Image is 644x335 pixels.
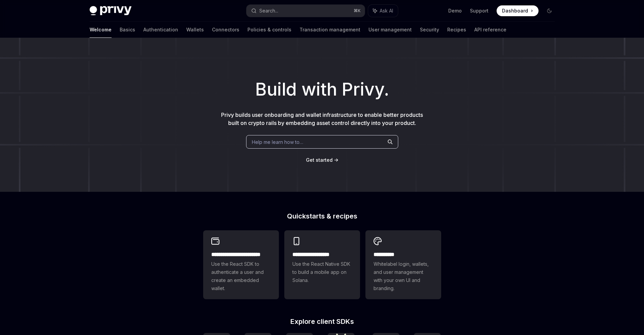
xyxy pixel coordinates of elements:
a: Security [420,22,439,38]
span: Get started [306,157,333,163]
a: Welcome [90,22,112,38]
span: ⌘ K [354,8,361,14]
a: Dashboard [497,5,539,16]
button: Ask AI [368,5,398,17]
a: Demo [448,7,462,14]
a: **** **** **** ***Use the React Native SDK to build a mobile app on Solana. [284,230,360,299]
a: Recipes [447,22,466,38]
button: Search...⌘K [246,5,365,17]
h2: Quickstarts & recipes [203,213,441,220]
a: Wallets [186,22,204,38]
div: Search... [259,7,278,15]
span: Privy builds user onboarding and wallet infrastructure to enable better products built on crypto ... [221,111,423,126]
h2: Explore client SDKs [203,318,441,325]
a: **** *****Whitelabel login, wallets, and user management with your own UI and branding. [365,230,441,299]
a: Connectors [212,22,239,38]
span: Whitelabel login, wallets, and user management with your own UI and branding. [374,260,433,292]
a: API reference [474,22,506,38]
a: Authentication [143,22,178,38]
span: Dashboard [502,7,528,14]
a: Basics [120,22,135,38]
button: Toggle dark mode [544,5,555,16]
span: Use the React SDK to authenticate a user and create an embedded wallet. [211,260,271,292]
span: Use the React Native SDK to build a mobile app on Solana. [292,260,352,284]
a: User management [368,22,412,38]
a: Policies & controls [247,22,291,38]
a: Get started [306,157,333,163]
a: Transaction management [300,22,360,38]
img: dark logo [90,6,132,16]
span: Ask AI [380,7,393,14]
span: Help me learn how to… [252,138,303,146]
a: Support [470,7,488,14]
h1: Build with Privy. [11,76,633,103]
